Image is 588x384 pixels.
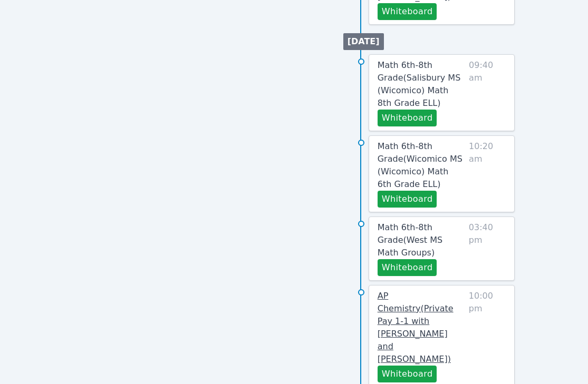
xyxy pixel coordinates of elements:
[469,290,506,382] span: 10:00 pm
[378,60,461,108] span: Math 6th-8th Grade ( Salisbury MS (Wicomico) Math 8th Grade ELL )
[378,290,465,366] a: AP Chemistry(Private Pay 1-1 with [PERSON_NAME] and [PERSON_NAME])
[378,3,437,20] button: Whiteboard
[378,140,465,191] a: Math 6th-8th Grade(Wicomico MS (Wicomico) Math 6th Grade ELL)
[378,291,454,364] span: AP Chemistry ( Private Pay 1-1 with [PERSON_NAME] and [PERSON_NAME] )
[343,33,384,50] li: [DATE]
[469,140,506,208] span: 10:20 am
[378,59,465,110] a: Math 6th-8th Grade(Salisbury MS (Wicomico) Math 8th Grade ELL)
[378,110,437,126] button: Whiteboard
[378,191,437,208] button: Whiteboard
[378,222,442,258] span: Math 6th-8th Grade ( West MS Math Groups )
[378,259,437,276] button: Whiteboard
[378,221,465,259] a: Math 6th-8th Grade(West MS Math Groups)
[378,141,462,189] span: Math 6th-8th Grade ( Wicomico MS (Wicomico) Math 6th Grade ELL )
[469,221,506,276] span: 03:40 pm
[469,59,506,126] span: 09:40 am
[378,366,437,382] button: Whiteboard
